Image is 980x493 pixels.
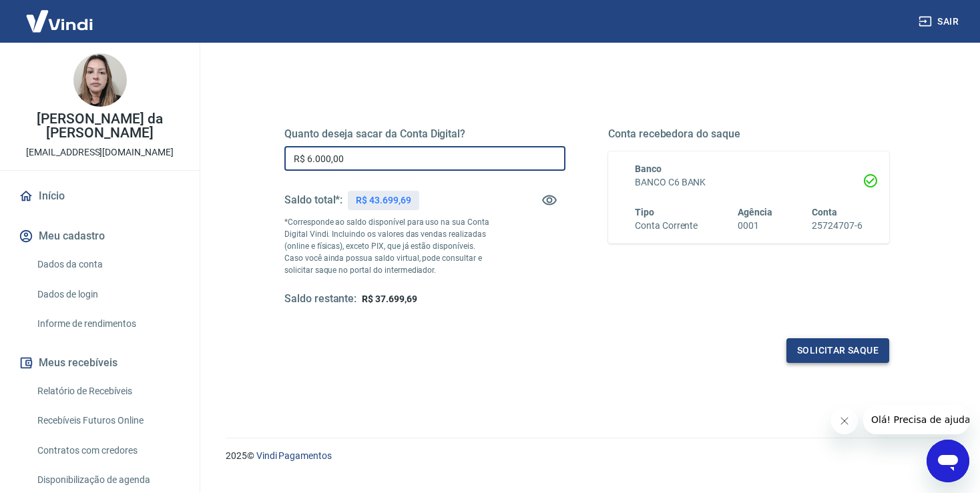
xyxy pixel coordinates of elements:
a: Início [16,181,184,211]
a: Contratos com credores [32,437,184,464]
h5: Quanto deseja sacar da Conta Digital? [284,127,565,141]
a: Dados da conta [32,251,184,278]
iframe: Fechar mensagem [831,408,858,434]
h6: 0001 [738,219,772,233]
span: Conta [812,207,837,217]
p: [EMAIL_ADDRESS][DOMAIN_NAME] [26,145,174,159]
a: Informe de rendimentos [32,310,184,338]
iframe: Mensagem da empresa [863,405,969,434]
a: Recebíveis Futuros Online [32,407,184,434]
a: Relatório de Recebíveis [32,378,184,405]
h6: 25724707-6 [812,219,863,233]
span: R$ 37.699,69 [362,294,417,304]
span: Agência [738,207,772,217]
span: Tipo [635,207,654,217]
button: Solicitar saque [786,338,889,363]
h5: Saldo total*: [284,193,342,207]
iframe: Botão para abrir a janela de mensagens [927,440,969,482]
h5: Saldo restante: [284,292,356,306]
p: 2025 © [226,449,948,463]
img: 843186b2-8d6f-4c15-a557-d9997278eea6.jpeg [73,53,127,107]
button: Meus recebíveis [16,348,184,378]
img: Vindi [16,1,103,41]
p: [PERSON_NAME] da [PERSON_NAME] [11,112,189,140]
span: Olá! Precisa de ajuda? [8,9,112,20]
p: R$ 43.699,69 [356,193,411,207]
a: Dados de login [32,281,184,308]
h6: BANCO C6 BANK [635,175,863,189]
span: Banco [635,163,662,174]
p: *Corresponde ao saldo disponível para uso na sua Conta Digital Vindi. Incluindo os valores das ve... [284,216,495,276]
a: Vindi Pagamentos [256,450,332,461]
h6: Conta Corrente [635,219,698,233]
button: Sair [916,9,964,34]
h5: Conta recebedora do saque [608,127,889,141]
button: Meu cadastro [16,221,184,251]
